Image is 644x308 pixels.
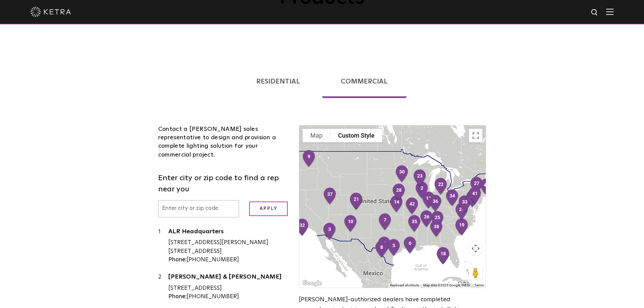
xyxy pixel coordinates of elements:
[433,244,453,268] div: 18
[392,162,412,186] div: 30
[30,7,71,17] img: ketra-logo-2019-white
[249,202,288,216] input: Apply
[463,187,482,211] div: 40
[389,181,409,204] div: 28
[280,147,300,171] div: 24
[428,208,447,232] div: 25
[405,212,424,236] div: 35
[168,229,289,237] a: ALR Headquarters
[427,217,446,241] div: 38
[168,257,187,263] strong: Phone:
[375,210,395,234] div: 7
[320,220,339,243] div: 3
[384,236,404,260] div: 5
[410,166,430,190] div: 23
[301,279,323,288] a: Open this area in Google Maps (opens a new window)
[158,200,239,217] input: Enter city or zip code
[168,284,289,293] div: [STREET_ADDRESS]
[372,238,391,261] div: 8
[158,173,289,195] label: Enter city or zip code to find a rep near you
[591,8,599,17] img: search icon
[168,238,289,256] div: [STREET_ADDRESS][PERSON_NAME] [STREET_ADDRESS]
[465,184,485,208] div: 41
[168,274,289,282] a: [PERSON_NAME] & [PERSON_NAME]
[301,279,323,288] img: Google
[469,129,482,142] button: Toggle fullscreen view
[168,294,187,300] strong: Phone:
[469,266,482,280] button: Drag Pegman onto the map to open Street View
[400,234,420,257] div: 6
[168,292,289,301] div: [PHONE_NUMBER]
[452,215,472,239] div: 19
[168,256,289,264] div: [PHONE_NUMBER]
[281,199,300,223] div: 1
[402,194,422,218] div: 42
[387,192,406,216] div: 14
[375,234,394,257] div: 4
[452,200,472,223] div: 29
[320,185,340,208] div: 37
[321,65,407,98] a: Commercial
[423,283,470,287] span: Map data ©2025 Google, INEGI
[237,65,319,98] a: Residential
[412,179,432,202] div: 2
[469,242,482,255] button: Map camera controls
[341,212,360,236] div: 10
[158,125,289,159] div: Contact a [PERSON_NAME] sales representative to design and provision a complete lighting solution...
[158,228,168,264] div: 1
[347,190,366,213] div: 21
[158,273,168,301] div: 2
[303,129,330,142] button: Show street map
[292,216,312,239] div: 32
[474,283,484,287] a: Terms
[299,147,319,171] div: 9
[426,192,445,215] div: 36
[431,175,451,198] div: 22
[330,129,382,142] button: Custom Style
[467,174,486,197] div: 27
[390,283,419,288] button: Keyboard shortcuts
[606,8,614,15] img: Hamburger%20Nav.svg
[443,186,462,210] div: 34
[477,175,496,199] div: 43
